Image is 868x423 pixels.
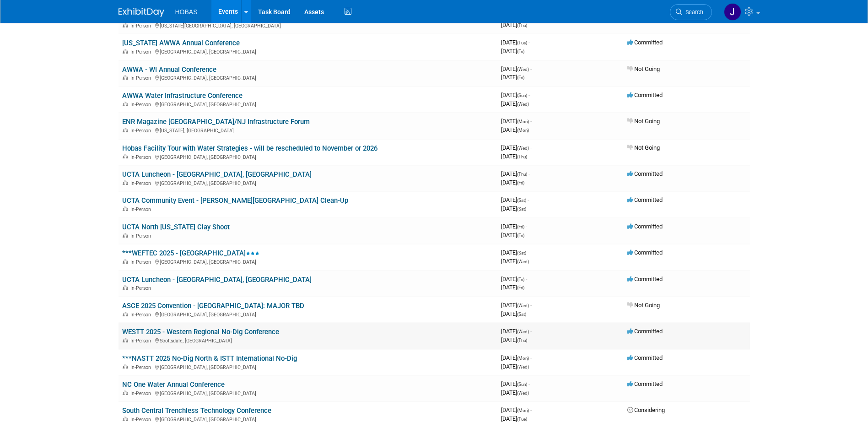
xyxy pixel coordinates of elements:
[501,92,530,98] span: [DATE]
[517,259,529,264] span: (Wed)
[501,39,530,46] span: [DATE]
[123,417,128,421] img: In-Person Event
[501,415,527,422] span: [DATE]
[122,407,271,415] a: South Central Trenchless Technology Conference
[122,328,279,336] a: WESTT 2025 - Western Regional No-Dig Conference
[501,65,532,72] span: [DATE]
[122,258,494,265] div: [GEOGRAPHIC_DATA], [GEOGRAPHIC_DATA]
[122,363,494,370] div: [GEOGRAPHIC_DATA], [GEOGRAPHIC_DATA]
[517,382,527,387] span: (Sun)
[517,277,524,282] span: (Fri)
[501,249,529,256] span: [DATE]
[517,233,524,238] span: (Fri)
[130,312,154,318] span: In-Person
[122,276,312,284] a: UCTA Luncheon - [GEOGRAPHIC_DATA], [GEOGRAPHIC_DATA]
[517,119,529,124] span: (Mon)
[517,329,529,334] span: (Wed)
[130,180,154,186] span: In-Person
[122,48,494,55] div: [GEOGRAPHIC_DATA], [GEOGRAPHIC_DATA]
[528,380,530,387] span: -
[627,302,660,309] span: Not Going
[123,206,128,211] img: In-Person Event
[501,118,532,125] span: [DATE]
[501,258,529,265] span: [DATE]
[517,417,527,422] span: (Tue)
[517,224,524,229] span: (Fri)
[130,390,154,396] span: In-Person
[627,223,663,230] span: Committed
[130,75,154,81] span: In-Person
[627,144,660,151] span: Not Going
[517,285,524,290] span: (Fri)
[517,49,524,54] span: (Fri)
[724,3,741,21] img: Jamie Coe
[530,302,532,309] span: -
[501,363,529,370] span: [DATE]
[122,389,494,396] div: [GEOGRAPHIC_DATA], [GEOGRAPHIC_DATA]
[122,196,348,205] a: UCTA Community Event - [PERSON_NAME][GEOGRAPHIC_DATA] Clean-Up
[175,8,198,16] span: HOBAS
[501,328,532,335] span: [DATE]
[501,354,532,361] span: [DATE]
[501,407,532,413] span: [DATE]
[501,170,530,177] span: [DATE]
[130,49,154,55] span: In-Person
[123,233,128,238] img: In-Person Event
[501,22,527,28] span: [DATE]
[119,8,164,17] img: ExhibitDay
[123,312,128,316] img: In-Person Event
[123,285,128,290] img: In-Person Event
[517,146,529,151] span: (Wed)
[130,233,154,239] span: In-Person
[501,380,530,387] span: [DATE]
[517,102,529,107] span: (Wed)
[501,179,524,186] span: [DATE]
[627,354,663,361] span: Committed
[517,338,527,343] span: (Thu)
[627,380,663,387] span: Committed
[682,9,703,16] span: Search
[501,284,524,291] span: [DATE]
[122,100,494,108] div: [GEOGRAPHIC_DATA], [GEOGRAPHIC_DATA]
[627,118,660,125] span: Not Going
[123,364,128,369] img: In-Person Event
[123,75,128,80] img: In-Person Event
[517,408,529,413] span: (Mon)
[517,93,527,98] span: (Sun)
[130,417,154,423] span: In-Person
[528,170,530,177] span: -
[122,310,494,318] div: [GEOGRAPHIC_DATA], [GEOGRAPHIC_DATA]
[517,206,526,211] span: (Sat)
[122,153,494,160] div: [GEOGRAPHIC_DATA], [GEOGRAPHIC_DATA]
[501,153,527,160] span: [DATE]
[123,128,128,132] img: In-Person Event
[517,390,529,396] span: (Wed)
[501,205,526,212] span: [DATE]
[122,302,304,310] a: ASCE 2025 Convention - [GEOGRAPHIC_DATA]: MAJOR TBD
[530,144,532,151] span: -
[130,154,154,160] span: In-Person
[517,40,527,45] span: (Tue)
[501,144,532,151] span: [DATE]
[123,180,128,185] img: In-Person Event
[517,128,529,133] span: (Mon)
[130,338,154,344] span: In-Person
[501,276,527,282] span: [DATE]
[123,338,128,342] img: In-Person Event
[530,328,532,335] span: -
[528,39,530,46] span: -
[517,180,524,185] span: (Fri)
[528,92,530,98] span: -
[122,74,494,81] div: [GEOGRAPHIC_DATA], [GEOGRAPHIC_DATA]
[517,23,527,28] span: (Thu)
[122,415,494,423] div: [GEOGRAPHIC_DATA], [GEOGRAPHIC_DATA]
[627,39,663,46] span: Committed
[130,23,154,29] span: In-Person
[627,407,665,413] span: Considering
[122,336,494,344] div: Scottsdale, [GEOGRAPHIC_DATA]
[122,223,230,231] a: UCTA North [US_STATE] Clay Shoot
[526,276,527,282] span: -
[517,198,526,203] span: (Sat)
[122,249,259,257] a: ***WEFTEC 2025 - [GEOGRAPHIC_DATA]
[530,407,532,413] span: -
